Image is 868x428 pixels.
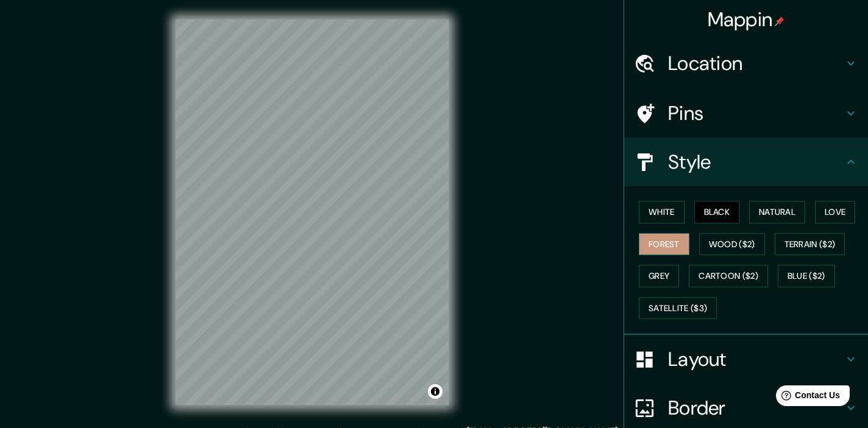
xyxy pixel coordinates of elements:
[668,347,844,371] h4: Layout
[624,138,868,186] div: Style
[639,201,685,223] button: White
[749,201,805,223] button: Natural
[428,384,443,399] button: Toggle attribution
[668,396,844,420] h4: Border
[775,233,845,256] button: Terrain ($2)
[668,101,844,125] h4: Pins
[624,335,868,384] div: Layout
[639,265,679,287] button: Grey
[668,150,844,174] h4: Style
[624,39,868,88] div: Location
[639,233,689,256] button: Forest
[694,201,740,223] button: Black
[759,381,855,415] iframe: Help widget launcher
[624,89,868,138] div: Pins
[689,265,768,287] button: Cartoon ($2)
[699,233,765,256] button: Wood ($2)
[708,7,785,32] h4: Mappin
[639,297,717,320] button: Satellite ($3)
[778,265,835,287] button: Blue ($2)
[815,201,855,223] button: Love
[668,51,844,75] h4: Location
[775,16,784,26] img: pin-icon.png
[176,19,449,405] canvas: Map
